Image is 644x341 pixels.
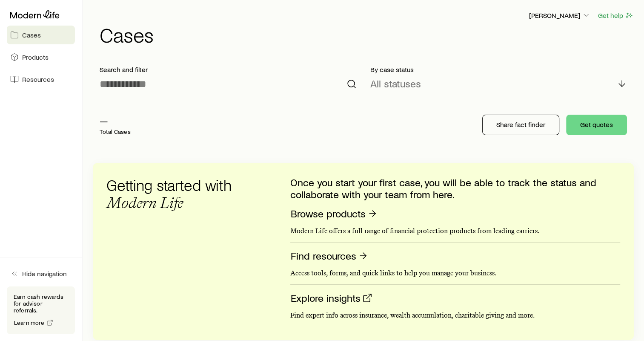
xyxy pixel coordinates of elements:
[14,320,45,326] span: Learn more
[7,26,75,44] a: Cases
[100,115,131,127] p: —
[290,176,620,200] p: Once you start your first case, you will be able to track the status and collaborate with your te...
[106,194,183,212] span: Modern Life
[529,11,591,21] button: [PERSON_NAME]
[290,249,369,263] a: Find resources
[22,53,49,61] span: Products
[100,24,634,45] h1: Cases
[290,292,373,305] a: Explore insights
[598,11,634,20] button: Get help
[7,70,75,89] a: Resources
[496,120,545,129] p: Share fact finder
[100,65,357,74] p: Search and filter
[7,48,75,66] a: Products
[7,264,75,283] button: Hide navigation
[370,78,421,90] p: All statuses
[22,75,54,84] span: Resources
[370,65,627,74] p: By case status
[22,269,67,278] span: Hide navigation
[290,311,620,320] p: Find expert info across insurance, wealth accumulation, charitable giving and more.
[290,207,378,220] a: Browse products
[22,31,41,39] span: Cases
[290,269,620,277] p: Access tools, forms, and quick links to help you manage your business.
[566,115,627,135] button: Get quotes
[529,11,590,20] p: [PERSON_NAME]
[106,176,243,211] h3: Getting started with
[100,128,131,135] p: Total Cases
[14,293,68,314] p: Earn cash rewards for advisor referrals.
[7,286,75,334] div: Earn cash rewards for advisor referrals.Learn more
[482,115,559,135] button: Share fact finder
[290,227,620,235] p: Modern Life offers a full range of financial protection products from leading carriers.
